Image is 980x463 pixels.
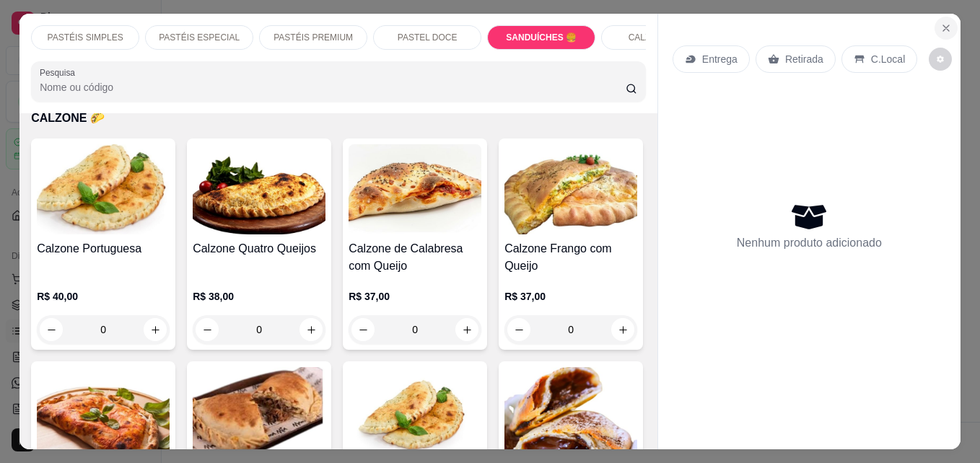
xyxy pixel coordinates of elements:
[159,32,240,43] p: PASTÉIS ESPECIAL
[702,52,738,66] p: Entrega
[193,367,325,457] img: product-image
[504,240,637,275] h4: Calzone Frango com Queijo
[37,367,170,457] img: product-image
[40,80,626,94] input: Pesquisa
[349,240,481,275] h4: Calzone de Calabresa com Queijo
[37,240,170,257] h4: Calzone Portuguesa
[144,318,167,341] button: increase-product-quantity
[349,144,481,234] img: product-image
[398,32,458,43] p: PASTEL DOCE
[40,318,63,341] button: decrease-product-quantity
[40,66,80,79] label: Pesquisa
[193,240,325,257] h4: Calzone Quatro Queijos
[504,144,637,234] img: product-image
[737,234,882,252] p: Nenhum produto adicionado
[349,289,481,304] p: R$ 37,00
[506,32,577,43] p: SANDUÍCHES 🍔
[37,144,170,234] img: product-image
[785,52,823,66] p: Retirada
[193,144,325,234] img: product-image
[504,367,637,457] img: product-image
[504,289,637,304] p: R$ 37,00
[31,110,646,127] p: CALZONE 🌮
[629,32,683,43] p: CALZONE 🌮
[935,17,958,40] button: Close
[871,52,905,66] p: C.Local
[193,289,325,304] p: R$ 38,00
[349,367,481,457] img: product-image
[37,289,170,304] p: R$ 40,00
[929,48,952,71] button: decrease-product-quantity
[274,32,353,43] p: PASTÉIS PREMIUM
[48,32,123,43] p: PASTÉIS SIMPLES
